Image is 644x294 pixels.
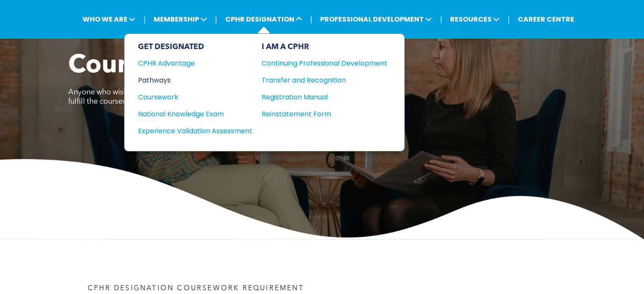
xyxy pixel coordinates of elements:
span: Anyone who wishes to write the National Knowledge Exam (NKE) must fulfill the coursework requirem... [68,88,308,105]
div: National Knowledge Exam [138,109,241,119]
span: MEMBERSHIP [151,11,210,27]
a: CPHR Advantage [138,58,252,69]
a: Transfer and Recognition [262,75,387,85]
div: Continuing Professional Development [262,58,375,69]
div: Reinstatement Form [262,109,375,119]
span: WHO WE ARE [80,11,138,27]
li: | [310,11,312,28]
div: Transfer and Recognition [262,75,375,85]
a: Continuing Professional Development [262,58,387,69]
li: | [440,11,442,28]
a: Pathways [138,75,252,85]
a: National Knowledge Exam [138,109,252,119]
div: Coursework [138,92,241,102]
li: | [508,11,510,28]
span: CPHR DESIGNATION COURSEWORK REQUIREMENT [88,285,304,292]
div: Experience Validation Assessment [138,126,241,136]
div: I AM A CPHR [262,42,387,52]
a: Experience Validation Assessment [138,126,252,136]
span: RESOURCES [448,11,502,27]
a: Registration Manual [262,92,387,102]
a: CAREER CENTRE [515,11,577,27]
div: GET DESIGNATED [138,42,252,52]
a: Coursework [138,92,252,102]
li: | [144,11,146,28]
a: Reinstatement Form [262,109,387,119]
span: PROFESSIONAL DEVELOPMENT [318,11,434,27]
li: | [215,11,217,28]
div: Registration Manual [262,92,375,102]
span: Coursework [68,53,218,79]
span: CPHR DESIGNATION [223,11,305,27]
div: Pathways [138,75,241,85]
div: CPHR Advantage [138,58,241,69]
